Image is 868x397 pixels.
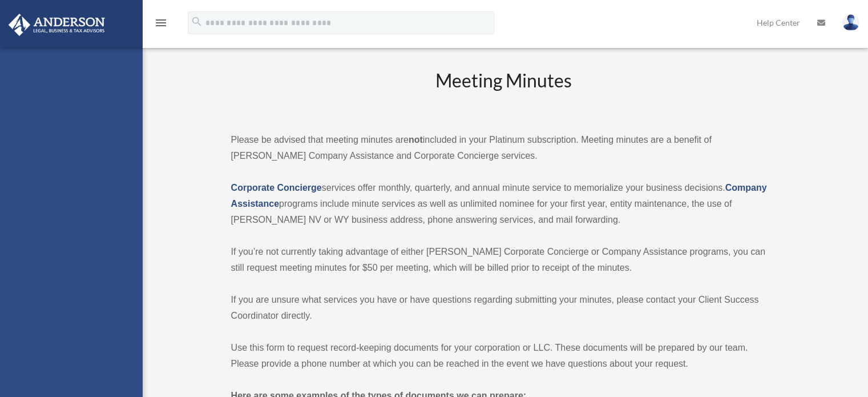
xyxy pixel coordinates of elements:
img: Anderson Advisors Platinum Portal [5,14,108,36]
img: User Pic [842,14,859,31]
p: services offer monthly, quarterly, and annual minute service to memorialize your business decisio... [231,180,777,228]
p: Please be advised that meeting minutes are included in your Platinum subscription. Meeting minute... [231,132,777,164]
a: menu [154,20,168,30]
p: Use this form to request record-keeping documents for your corporation or LLC. These documents wi... [231,340,777,372]
a: Company Assistance [231,183,767,208]
a: Corporate Concierge [231,183,322,193]
p: If you are unsure what services you have or have questions regarding submitting your minutes, ple... [231,292,777,324]
i: menu [154,16,168,30]
i: search [191,15,203,28]
h2: Meeting Minutes [231,68,777,115]
p: If you’re not currently taking advantage of either [PERSON_NAME] Corporate Concierge or Company A... [231,244,777,276]
strong: not [409,135,423,145]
